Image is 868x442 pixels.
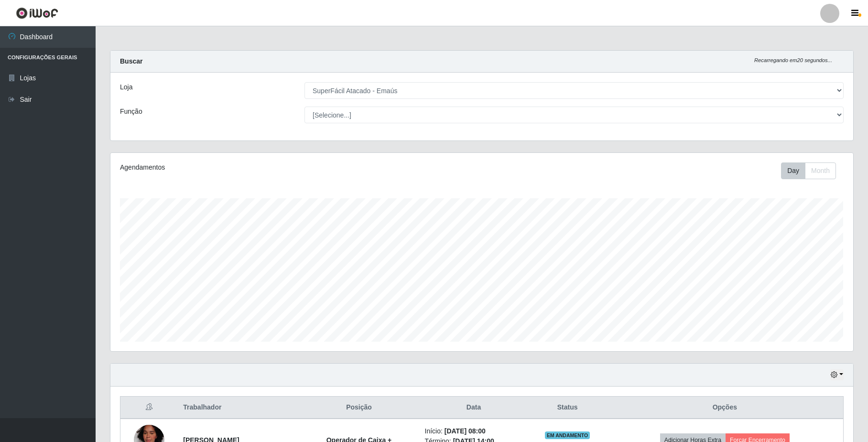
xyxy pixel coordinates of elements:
[529,397,607,419] th: Status
[781,162,836,179] div: First group
[781,162,805,179] button: Day
[120,57,142,65] strong: Buscar
[120,82,132,92] label: Loja
[16,7,58,19] img: CoreUI Logo
[754,57,832,63] i: Recarregando em 20 segundos...
[425,426,523,436] li: Início:
[120,107,142,117] label: Função
[120,162,413,172] div: Agendamentos
[805,162,836,179] button: Month
[419,397,529,419] th: Data
[299,397,419,419] th: Posição
[545,431,590,439] span: EM ANDAMENTO
[607,397,844,419] th: Opções
[445,427,486,435] time: [DATE] 08:00
[177,397,299,419] th: Trabalhador
[781,162,844,179] div: Toolbar with button groups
